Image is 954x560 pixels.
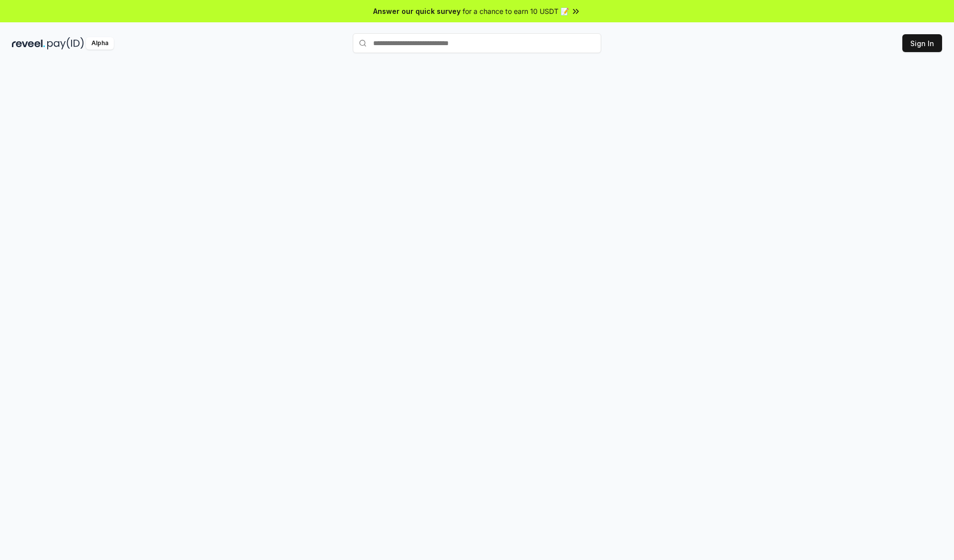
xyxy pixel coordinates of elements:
button: Sign In [902,34,942,52]
img: reveel_dark [12,37,45,50]
span: Answer our quick survey [373,6,461,16]
span: for a chance to earn 10 USDT 📝 [463,6,569,16]
div: Alpha [86,37,114,50]
img: pay_id [47,37,84,50]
